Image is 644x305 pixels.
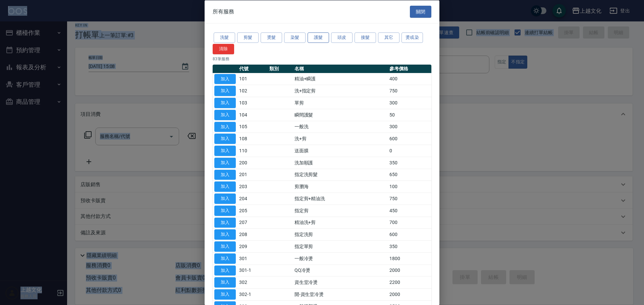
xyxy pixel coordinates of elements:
[214,122,236,132] button: 加入
[237,240,268,252] td: 209
[388,85,431,97] td: 750
[293,193,388,205] td: 指定剪+精油洗
[355,32,376,43] button: 接髮
[388,97,431,109] td: 300
[388,264,431,277] td: 2000
[213,8,234,15] span: 所有服務
[388,169,431,181] td: 650
[293,169,388,181] td: 指定洗剪髮
[388,64,431,73] th: 參考價格
[237,169,268,181] td: 201
[293,157,388,169] td: 洗加順護
[237,145,268,157] td: 110
[293,276,388,288] td: 資生堂冷燙
[213,56,431,62] p: 83 筆服務
[293,97,388,109] td: 單剪
[214,98,236,108] button: 加入
[388,157,431,169] td: 350
[214,157,236,168] button: 加入
[213,44,234,54] button: 清除
[214,169,236,180] button: 加入
[293,180,388,193] td: 剪瀏海
[388,180,431,193] td: 100
[237,288,268,300] td: 302-1
[388,121,431,133] td: 300
[214,109,236,120] button: 加入
[293,228,388,240] td: 指定洗剪
[388,73,431,85] td: 400
[331,32,353,43] button: 頭皮
[237,121,268,133] td: 105
[293,205,388,217] td: 指定剪
[261,32,282,43] button: 燙髮
[237,85,268,97] td: 102
[388,252,431,264] td: 1800
[214,253,236,263] button: 加入
[237,276,268,288] td: 302
[410,5,431,18] button: 關閉
[388,193,431,205] td: 750
[214,146,236,156] button: 加入
[284,32,306,43] button: 染髮
[293,109,388,121] td: 瞬間護髮
[268,64,293,73] th: 類別
[214,194,236,204] button: 加入
[293,217,388,229] td: 精油洗+剪
[214,217,236,228] button: 加入
[214,205,236,216] button: 加入
[214,241,236,252] button: 加入
[237,64,268,73] th: 代號
[293,73,388,85] td: 精油+瞬護
[293,121,388,133] td: 一般洗
[401,32,423,43] button: 燙或染
[214,32,235,43] button: 洗髮
[388,145,431,157] td: 0
[214,229,236,240] button: 加入
[308,32,329,43] button: 護髮
[214,134,236,144] button: 加入
[388,205,431,217] td: 450
[237,193,268,205] td: 204
[293,145,388,157] td: 送面膜
[237,97,268,109] td: 103
[388,228,431,240] td: 600
[237,109,268,121] td: 104
[388,276,431,288] td: 2200
[293,85,388,97] td: 洗+指定剪
[293,264,388,277] td: QQ冷燙
[237,228,268,240] td: 208
[214,277,236,288] button: 加入
[293,252,388,264] td: 一般冷燙
[237,205,268,217] td: 205
[237,73,268,85] td: 101
[214,265,236,276] button: 加入
[388,217,431,229] td: 700
[388,288,431,300] td: 2000
[237,32,259,43] button: 剪髮
[293,64,388,73] th: 名稱
[237,252,268,264] td: 301
[388,240,431,252] td: 350
[378,32,399,43] button: 其它
[214,289,236,300] button: 加入
[293,133,388,145] td: 洗+剪
[214,74,236,84] button: 加入
[237,180,268,193] td: 203
[388,133,431,145] td: 600
[237,133,268,145] td: 108
[293,240,388,252] td: 指定單剪
[293,288,388,300] td: 開-資生堂冷燙
[214,86,236,96] button: 加入
[237,217,268,229] td: 207
[237,157,268,169] td: 200
[214,181,236,192] button: 加入
[237,264,268,277] td: 301-1
[388,109,431,121] td: 50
